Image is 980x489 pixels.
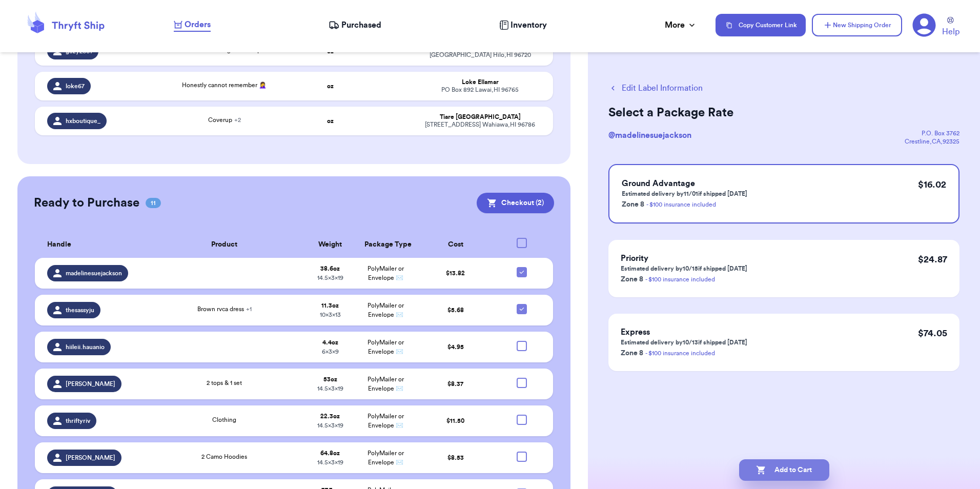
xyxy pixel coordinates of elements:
p: $ 16.02 [918,177,946,192]
p: $ 24.87 [918,252,947,267]
span: Brown rvca dress [197,306,252,312]
th: Weight [302,232,358,258]
span: 11 [146,198,161,208]
span: PolyMailer or Envelope ✉️ [367,376,404,392]
div: P.O. Box 3762 [905,129,959,137]
span: 14.5 x 3 x 19 [317,422,343,429]
span: $ 13.82 [446,270,465,276]
strong: oz [327,83,334,89]
span: Zone 8 [622,201,644,208]
span: Honestly cannot remember 🤦‍♀️ [182,82,267,88]
span: 14.5 x 3 x 19 [317,459,343,465]
span: 2 tops & 1 set [207,380,242,386]
span: PolyMailer or Envelope ✉️ [367,413,404,429]
span: hxboutique_ [66,117,100,125]
a: - $100 insurance included [645,276,715,282]
span: + 2 [234,117,241,123]
span: PolyMailer or Envelope ✉️ [367,450,404,465]
span: $ 11.50 [446,418,464,424]
span: 2 Camo Hoodies [201,454,247,460]
div: [STREET_ADDRESS] Wahiawa , HI 96786 [420,121,541,129]
div: Loke Ellamar [420,78,541,86]
span: $ 8.53 [447,455,464,461]
button: Add to Cart [739,459,829,481]
span: PolyMailer or Envelope ✉️ [367,339,404,355]
button: Copy Customer Link [716,14,806,36]
strong: 64.8 oz [320,450,340,456]
span: Zone 8 [621,276,643,283]
span: Handle [47,239,71,250]
span: 14.5 x 3 x 19 [317,275,343,281]
a: - $100 insurance included [645,350,715,356]
div: More [665,19,697,31]
span: Purchased [341,19,381,31]
strong: 22.3 oz [320,413,340,419]
p: Estimated delivery by 11/01 if shipped [DATE] [622,190,747,198]
strong: 53 oz [323,376,337,382]
strong: 4.4 oz [322,339,338,345]
span: Ground Advantage [622,179,695,188]
h2: Select a Package Rate [608,105,959,121]
span: Express [621,328,650,336]
span: loke67 [66,82,85,90]
span: [PERSON_NAME] [66,454,115,462]
th: Product [147,232,302,258]
span: Inventory [511,19,547,31]
h2: Ready to Purchase [34,195,139,211]
span: 6 x 3 x 9 [322,349,339,355]
div: [GEOGRAPHIC_DATA] Hilo , HI 96720 [420,51,541,59]
span: Zone 8 [621,350,643,357]
span: Help [942,26,959,38]
th: Package Type [358,232,414,258]
div: Tiare [GEOGRAPHIC_DATA] [420,113,541,121]
span: Clothing [212,417,236,423]
span: $ 4.95 [447,344,464,350]
span: PolyMailer or Envelope ✉️ [367,302,404,318]
div: PO Box 892 Lawai , HI 96765 [420,86,541,94]
span: thesassyju [66,306,94,314]
span: Priority [621,254,648,262]
a: Purchased [329,19,381,31]
p: $ 74.05 [918,326,947,340]
span: $ 8.37 [447,381,463,387]
strong: oz [327,118,334,124]
span: PolyMailer or Envelope ✉️ [367,266,404,281]
span: @ madelinesuejackson [608,131,691,139]
button: New Shipping Order [812,14,902,36]
span: + 1 [246,306,252,312]
span: $ 5.68 [447,307,464,313]
a: - $100 insurance included [646,201,716,208]
span: hiileii.hauanio [66,343,105,351]
span: Coverup [208,117,241,123]
a: Help [942,17,959,38]
p: Estimated delivery by 10/15 if shipped [DATE] [621,264,747,273]
th: Cost [414,232,497,258]
a: Inventory [499,19,547,31]
div: Crestline , CA , 92325 [905,137,959,146]
span: 10 x 3 x 13 [320,312,341,318]
span: 14.5 x 3 x 19 [317,385,343,392]
span: thriftyriv [66,417,90,425]
strong: 11.3 oz [321,302,339,309]
strong: 38.6 oz [320,266,340,272]
p: Estimated delivery by 10/13 if shipped [DATE] [621,338,747,347]
button: Edit Label Information [608,82,703,94]
span: madelinesuejackson [66,269,122,277]
span: Orders [185,18,211,31]
button: Checkout (2) [477,193,554,213]
span: [PERSON_NAME] [66,380,115,388]
a: Orders [174,18,211,32]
